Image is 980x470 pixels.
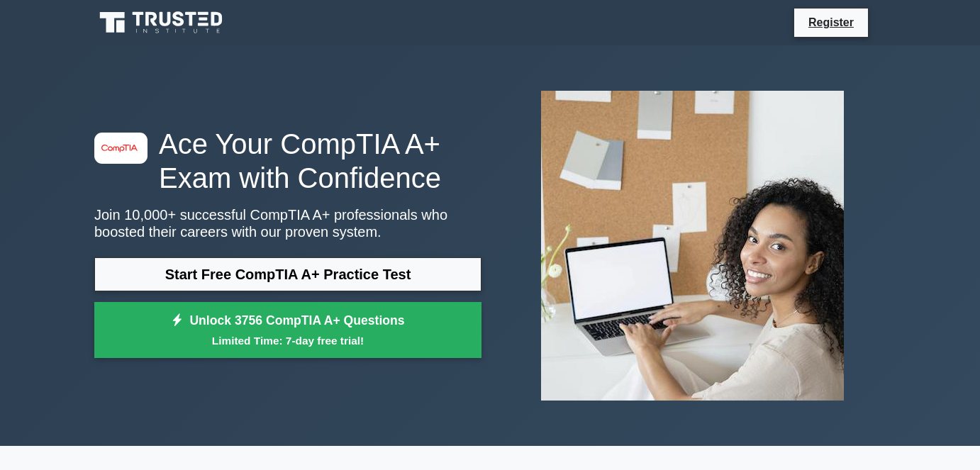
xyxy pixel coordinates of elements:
a: Register [800,13,862,31]
small: Limited Time: 7-day free trial! [112,332,464,349]
a: Unlock 3756 CompTIA A+ QuestionsLimited Time: 7-day free trial! [94,302,481,359]
h1: Ace Your CompTIA A+ Exam with Confidence [94,127,481,195]
a: Start Free CompTIA A+ Practice Test [94,257,481,291]
p: Join 10,000+ successful CompTIA A+ professionals who boosted their careers with our proven system. [94,206,481,240]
